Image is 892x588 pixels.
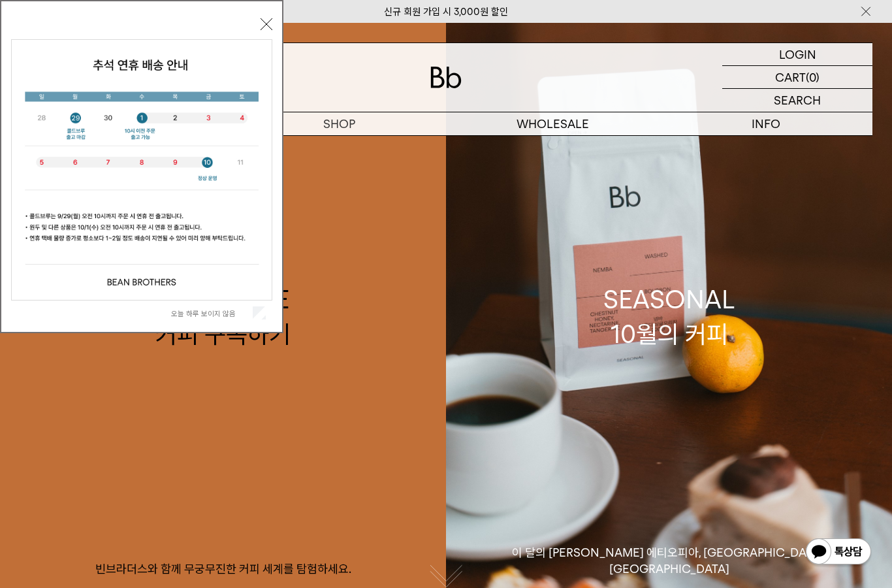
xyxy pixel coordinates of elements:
[775,66,806,88] p: CART
[722,43,872,66] a: LOGIN
[261,18,272,30] button: 닫기
[804,537,872,568] img: 카카오톡 채널 1:1 채팅 버튼
[446,112,660,135] p: WHOLESALE
[722,66,872,89] a: CART (0)
[384,6,508,18] a: 신규 회원 가입 시 3,000원 할인
[603,282,735,351] div: SEASONAL 10월의 커피
[660,112,873,135] p: INFO
[774,89,821,112] p: SEARCH
[779,43,816,65] p: LOGIN
[446,545,892,577] p: 이 달의 [PERSON_NAME] 에티오피아, [GEOGRAPHIC_DATA], [GEOGRAPHIC_DATA]
[12,40,272,300] img: 5e4d662c6b1424087153c0055ceb1a13_140731.jpg
[171,309,250,318] label: 오늘 하루 보이지 않음
[233,112,447,135] a: SHOP
[806,66,820,88] p: (0)
[430,67,462,88] img: 로고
